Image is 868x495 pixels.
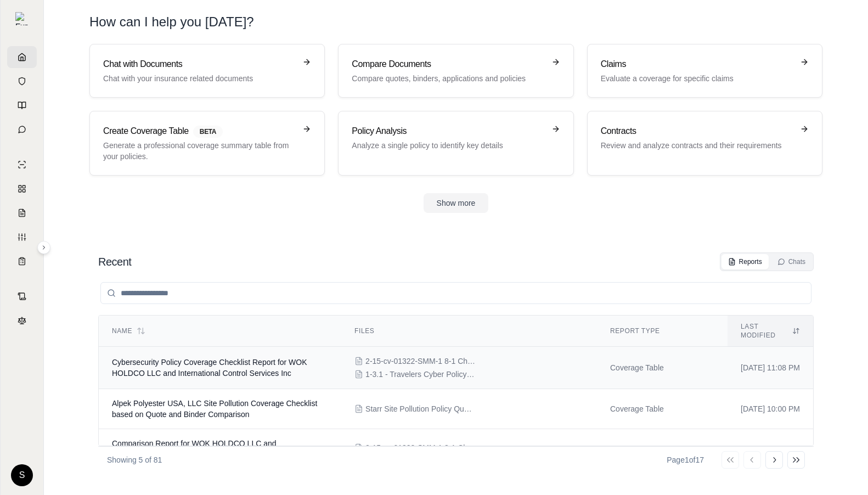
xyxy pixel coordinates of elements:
[89,13,822,31] h1: How can I help you [DATE]?
[11,464,33,486] div: S
[89,44,325,98] a: Chat with DocumentsChat with your insurance related documents
[365,403,475,414] span: Starr Site Pollution Policy Quote vs. Binder Comparison (V1).pdf
[107,454,162,465] p: Showing 5 of 81
[15,12,29,25] img: Expand sidebar
[103,125,296,138] h3: Create Coverage Table
[112,439,317,470] span: Comparison Report for WOK HOLDCO LLC and INTERNATIONAL CONTROL SERVICES INC Cybersecurity Policies
[365,369,475,380] span: 1-3.1 - Travelers Cyber Policy40.pdf
[424,193,489,213] button: Show more
[352,58,544,71] h3: Compare Documents
[7,154,37,176] a: Single Policy
[7,285,37,307] a: Contract Analysis
[7,94,37,116] a: Prompt Library
[7,310,37,331] a: Legal Search Engine
[352,140,544,151] p: Analyze a single policy to identify key details
[112,399,317,419] span: Alpek Polyester USA, LLC Site Pollution Coverage Checklist based on Quote and Binder Comparison
[7,119,37,140] a: Chat
[365,356,475,367] span: 2-15-cv-01322-SMM-1 8-1 Chubb Cyber2.pdf
[7,226,37,248] a: Custom Report
[722,254,769,269] button: Reports
[7,46,37,68] a: Home
[597,429,728,480] td: Policies Compare
[667,454,704,465] div: Page 1 of 17
[341,316,597,347] th: Files
[7,202,37,224] a: Claim Coverage
[741,322,800,340] div: Last modified
[11,8,33,30] button: Expand sidebar
[601,58,793,71] h3: Claims
[728,429,813,480] td: [DATE] 04:31 AM
[103,140,296,162] p: Generate a professional coverage summary table from your policies.
[601,140,793,151] p: Review and analyze contracts and their requirements
[37,241,50,254] button: Expand sidebar
[112,327,328,335] div: Name
[597,316,728,347] th: Report Type
[587,111,822,176] a: ContractsReview and analyze contracts and their requirements
[7,250,37,272] a: Coverage Table
[597,389,728,429] td: Coverage Table
[601,125,793,138] h3: Contracts
[365,442,475,453] span: 2-15-cv-01322-SMM-1 8-1 Chubb Cyber2.pdf
[338,111,573,176] a: Policy AnalysisAnalyze a single policy to identify key details
[98,254,131,269] h2: Recent
[103,58,296,71] h3: Chat with Documents
[352,125,544,138] h3: Policy Analysis
[728,347,813,389] td: [DATE] 11:08 PM
[601,73,793,84] p: Evaluate a coverage for specific claims
[728,389,813,429] td: [DATE] 10:00 PM
[89,111,325,176] a: Create Coverage TableBETAGenerate a professional coverage summary table from your policies.
[587,44,822,98] a: ClaimsEvaluate a coverage for specific claims
[112,358,307,378] span: Cybersecurity Policy Coverage Checklist Report for WOK HOLDCO LLC and International Control Servi...
[103,73,296,84] p: Chat with your insurance related documents
[597,347,728,389] td: Coverage Table
[771,254,812,269] button: Chats
[7,178,37,200] a: Policy Comparisons
[352,73,544,84] p: Compare quotes, binders, applications and policies
[338,44,573,98] a: Compare DocumentsCompare quotes, binders, applications and policies
[193,126,223,138] span: BETA
[7,70,37,92] a: Documents Vault
[777,257,805,266] div: Chats
[728,257,762,266] div: Reports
